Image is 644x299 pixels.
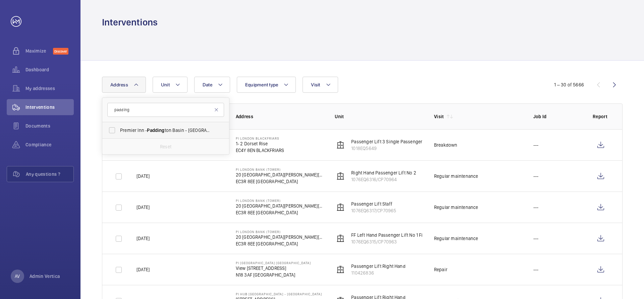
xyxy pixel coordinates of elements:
p: PI London Bank (Tower) [236,199,324,203]
p: --- [533,173,539,179]
p: PI London Blackfriars [236,136,284,140]
p: View [STREET_ADDRESS] [236,265,311,272]
p: Passenger Lift Staff [351,201,396,207]
span: Address [110,82,128,87]
p: EC3R 8EE [GEOGRAPHIC_DATA] [236,178,324,185]
p: 20 [GEOGRAPHIC_DATA][PERSON_NAME][PERSON_NAME] [236,203,324,209]
p: Unit [335,113,423,120]
p: 20 [GEOGRAPHIC_DATA][PERSON_NAME][PERSON_NAME] [236,171,324,178]
p: Address [236,113,324,120]
img: elevator.svg [336,203,344,211]
p: PI [GEOGRAPHIC_DATA] [GEOGRAPHIC_DATA] [236,261,311,265]
button: Visit [303,77,338,93]
p: Report [593,113,609,120]
button: Equipment type [237,77,296,93]
span: Documents [25,123,74,129]
p: EC3R 8EE [GEOGRAPHIC_DATA] [236,209,324,216]
span: Padding [147,128,164,133]
span: Unit [161,82,170,87]
p: PI London Bank (Tower) [236,167,324,171]
h1: Interventions [102,16,158,28]
span: Visit [311,82,320,87]
img: elevator.svg [336,266,344,274]
span: Premier Inn - ton Basin - [GEOGRAPHIC_DATA], [STREET_ADDRESS] [120,127,212,134]
img: elevator.svg [336,172,344,180]
div: Regular maintenance [434,173,478,179]
p: 1076EQ6316/CP70964 [351,176,416,183]
p: --- [533,235,539,242]
p: 1076EQ6315/CP70963 [351,238,445,245]
img: elevator.svg [336,234,344,242]
p: Reset [160,143,171,150]
p: 110426836 [351,270,406,276]
p: EC4Y 8EN BLACKFRIARS [236,147,284,154]
button: Unit [153,77,187,93]
button: Date [194,77,230,93]
p: --- [533,204,539,211]
span: Discover [53,48,68,55]
p: Right Hand Passenger Lift No 2 [351,169,416,176]
p: [DATE] [137,235,150,242]
div: Regular maintenance [434,204,478,211]
div: Regular maintenance [434,235,478,242]
p: PI Hub [GEOGRAPHIC_DATA] - [GEOGRAPHIC_DATA] [236,292,322,296]
span: My addresses [25,85,74,92]
span: Equipment type [245,82,278,87]
img: elevator.svg [336,141,344,149]
p: Job Id [533,113,582,120]
div: Breakdown [434,142,458,148]
p: Passenger Lift Right Hand [351,263,406,270]
span: Any questions ? [26,171,73,177]
p: 20 [GEOGRAPHIC_DATA][PERSON_NAME][PERSON_NAME] [236,234,324,240]
div: Repair [434,266,447,273]
p: FF Left Hand Passenger Lift No 1 Fire Fighting [351,232,445,238]
span: Compliance [25,141,74,148]
p: 1018EQ5649 [351,145,444,152]
span: Dashboard [25,66,74,73]
p: 1- 2 Dorset Rise [236,140,284,147]
p: EC3R 8EE [GEOGRAPHIC_DATA] [236,240,324,247]
p: 1076EQ6317/CP70965 [351,207,396,214]
p: --- [533,142,539,148]
button: Address [102,77,146,93]
p: N18 3AF [GEOGRAPHIC_DATA] [236,272,311,278]
p: AV [15,273,20,280]
p: --- [533,266,539,273]
span: Date [203,82,212,87]
p: Visit [434,113,444,120]
p: Admin Vertica [30,273,60,280]
input: Search by address [107,103,224,117]
p: [DATE] [137,204,150,211]
span: Maximize [25,48,53,54]
div: 1 – 30 of 5666 [554,81,584,88]
p: [DATE] [137,173,150,179]
p: [DATE] [137,266,150,273]
span: Interventions [25,104,74,110]
p: PI London Bank (Tower) [236,230,324,234]
p: Passenger Lift 3 Single Passenger Reception [351,138,444,145]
